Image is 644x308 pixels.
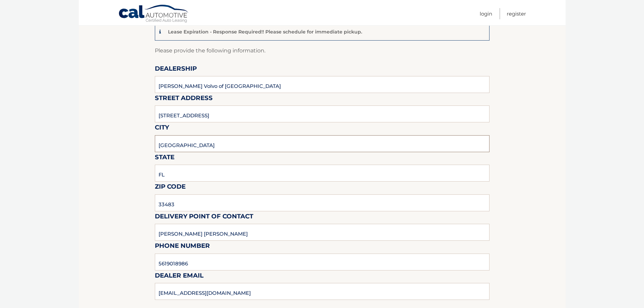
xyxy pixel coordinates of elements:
label: Street Address [155,93,213,105]
label: Dealership [155,64,197,76]
p: Please provide the following information. [155,46,490,55]
a: Cal Automotive [118,4,189,24]
p: Lease Expiration - Response Required!! Please schedule for immediate pickup. [168,29,362,35]
label: Dealer Email [155,270,204,283]
label: State [155,152,174,165]
a: Register [507,8,526,19]
a: Login [480,8,492,19]
label: City [155,122,169,135]
label: Delivery Point of Contact [155,211,253,224]
label: Zip Code [155,182,186,194]
label: Phone Number [155,241,210,253]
